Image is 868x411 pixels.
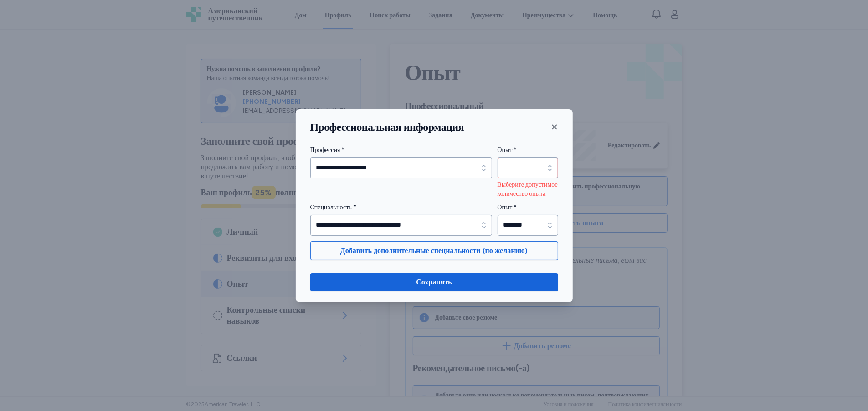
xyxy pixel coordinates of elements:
font: Профессиональная информация [310,120,464,133]
font: Опыт * [498,203,517,211]
font: Выберите допустимое количество опыта [498,181,558,198]
button: Добавить дополнительные специальности (по желанию) [310,241,558,260]
font: Сохранять [416,278,452,286]
font: Добавить дополнительные специальности (по желанию) [340,246,528,255]
font: Профессия * [310,146,345,154]
button: Сохранять [310,273,558,291]
font: Специальность * [310,203,356,211]
font: Опыт * [498,146,517,154]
